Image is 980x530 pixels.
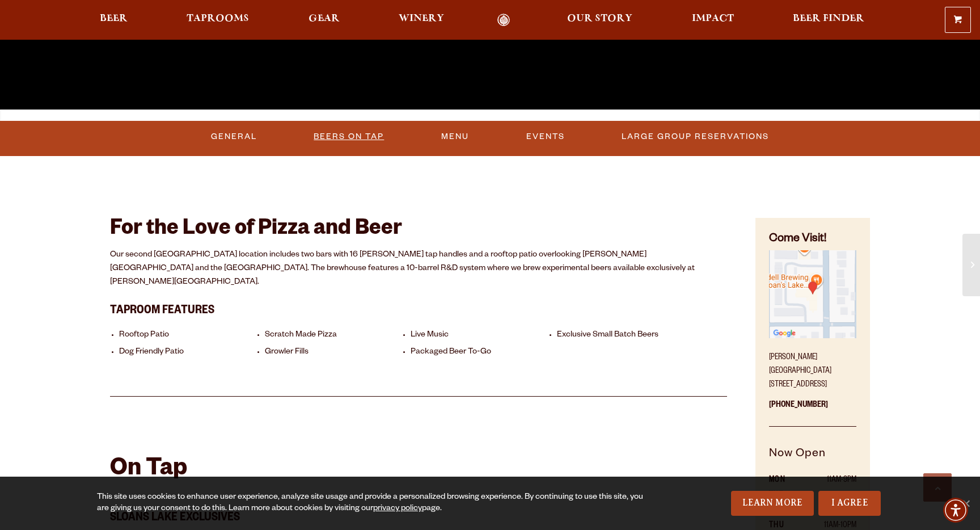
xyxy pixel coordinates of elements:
li: Scratch Made Pizza [265,330,405,341]
a: Beer Finder [785,14,872,27]
a: privacy policy [373,504,422,514]
div: This site uses cookies to enhance user experience, analyze site usage and provide a personalized ... [97,492,651,515]
h5: Now Open [769,445,856,474]
a: Learn More [731,491,814,516]
a: Impact [685,14,741,27]
a: Scroll to top [923,473,952,502]
a: Winery [391,14,451,27]
span: Impact [692,14,734,23]
span: Our Story [567,14,632,23]
span: Taprooms [187,14,249,23]
p: [PERSON_NAME][GEOGRAPHIC_DATA] [STREET_ADDRESS] [769,344,856,392]
li: Packaged Beer To-Go [411,347,551,358]
li: Rooftop Patio [119,330,259,341]
a: Large Group Reservations [617,124,774,150]
a: Events [522,124,569,150]
div: Accessibility Menu [943,498,968,523]
h3: Taproom Features [110,297,727,321]
a: General [206,124,261,150]
a: Taprooms [179,14,256,27]
span: Beer [100,14,128,23]
span: Beer Finder [793,14,864,23]
img: Small thumbnail of location on map [769,250,856,338]
span: Winery [399,14,444,23]
a: Find on Google Maps (opens in a new window) [769,333,856,342]
a: Our Story [560,14,640,27]
a: Beers On Tap [309,124,388,150]
h4: Come Visit! [769,232,856,248]
p: [PHONE_NUMBER] [769,392,856,427]
td: 11AM-9PM [799,473,856,488]
p: Our second [GEOGRAPHIC_DATA] location includes two bars with 16 [PERSON_NAME] tap handles and a r... [110,249,727,289]
li: Dog Friendly Patio [119,347,259,358]
h2: For the Love of Pizza and Beer [110,218,727,243]
a: Beer [92,14,135,27]
li: Growler Fills [265,347,405,358]
a: Menu [437,124,474,150]
li: Live Music [411,330,551,341]
th: MON [769,473,799,488]
a: Odell Home [482,14,525,27]
a: Gear [301,14,347,27]
a: I Agree [818,491,881,516]
li: Exclusive Small Batch Beers [557,330,697,341]
span: Gear [309,14,340,23]
h2: On Tap [110,457,187,484]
